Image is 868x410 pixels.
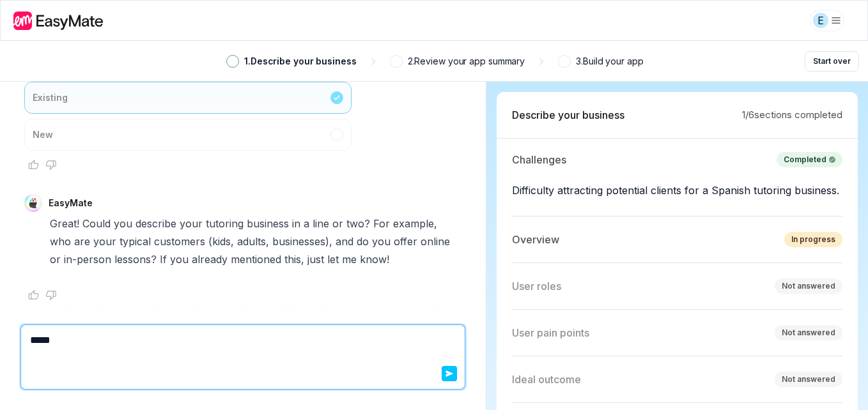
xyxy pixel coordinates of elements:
div: Not answered [782,374,835,385]
span: are [74,232,90,250]
p: 1 / 6 sections completed [742,108,842,123]
span: you [114,215,132,232]
p: Challenges [512,152,566,167]
span: or [50,250,61,268]
span: typical [120,232,151,250]
span: mentioned [231,250,281,268]
span: If [160,250,167,268]
span: customers [154,232,205,250]
span: Could [82,215,111,232]
span: online [421,232,450,250]
p: Describe your business [512,107,624,123]
span: already [192,250,228,268]
button: Start over [805,51,859,72]
span: just [307,250,324,268]
span: example, [393,215,437,232]
span: (kids, [208,232,234,250]
p: Ideal outcome [512,372,581,387]
p: 2 . Review your app summary [408,54,525,68]
div: Not answered [782,327,835,338]
span: in-person [64,250,111,268]
span: you [170,250,189,268]
span: tutoring [206,215,244,232]
span: offer [394,232,417,250]
span: know! [360,250,389,268]
div: In progress [791,234,835,245]
p: EasyMate [49,197,93,209]
p: Overview [512,232,559,247]
span: business [247,215,289,232]
span: your [93,232,116,250]
span: businesses), [272,232,332,250]
p: User pain points [512,325,589,340]
span: me [342,250,357,268]
span: a [304,215,309,232]
img: EasyMate Avatar [24,194,42,212]
span: who [50,232,71,250]
span: this, [284,250,304,268]
p: 3 . Build your app [576,54,643,68]
span: adults, [237,232,269,250]
span: describe [136,215,176,232]
span: you [372,232,391,250]
div: E [813,13,828,28]
span: in [292,215,300,232]
p: Difficulty attracting potential clients for a Spanish tutoring business. [512,180,842,201]
span: For [373,215,390,232]
span: two? [346,215,370,232]
span: your [180,215,203,232]
div: Completed [784,154,835,165]
span: Great! [50,215,79,232]
span: do [357,232,369,250]
p: 1 . Describe your business [244,54,357,68]
span: or [332,215,343,232]
span: line [313,215,329,232]
span: let [327,250,339,268]
span: lessons? [114,250,157,268]
p: User roles [512,278,561,294]
div: Not answered [782,280,835,292]
span: and [336,232,353,250]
